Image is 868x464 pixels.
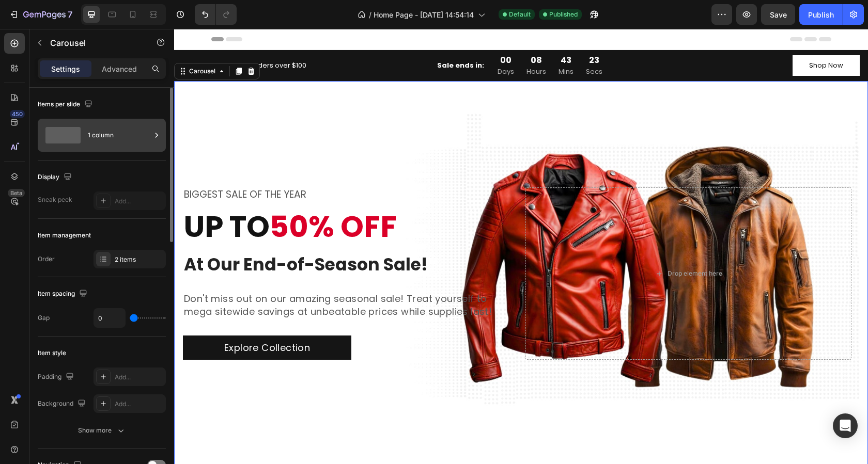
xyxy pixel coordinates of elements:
[1,53,686,438] div: Background Image
[38,370,76,384] div: Padding
[352,25,372,38] div: 08
[493,241,548,249] div: Drop element here
[549,10,578,19] span: Published
[78,425,126,436] div: Show more
[4,4,77,25] button: 7
[509,10,531,19] span: Default
[323,25,340,38] div: 00
[88,123,151,147] div: 1 column
[38,98,95,111] div: Items per slide
[618,26,686,47] a: Shop Now
[808,9,834,20] div: Publish
[412,25,428,38] div: 23
[10,223,334,249] p: At Our End-of-Season Sale!
[799,4,843,25] button: Publish
[195,4,237,25] div: Undo/Redo
[50,37,138,49] p: Carousel
[38,313,50,323] div: Gap
[10,110,25,118] div: 450
[38,231,91,240] div: Item management
[115,399,163,409] div: Add...
[323,38,340,48] p: Days
[13,38,43,47] div: Carousel
[94,309,125,327] input: Auto
[833,413,858,438] div: Open Intercom Messenger
[51,63,80,74] p: Settings
[38,254,55,264] div: Order
[374,9,474,20] span: Home Page - [DATE] 14:54:14
[38,348,66,358] div: Item style
[8,189,25,197] div: Beta
[174,29,868,464] iframe: To enrich screen reader interactions, please activate Accessibility in Grammarly extension settings
[38,287,89,301] div: Item spacing
[10,263,334,289] p: Don't miss out on our amazing seasonal sale! Treat yourself to mega sitewide savings at unbeatabl...
[384,38,399,48] p: Mins
[115,373,163,382] div: Add...
[352,38,372,48] p: Hours
[10,159,334,172] p: BIGGEST SALE OF THE YEAR
[369,9,371,20] span: /
[761,4,795,25] button: Save
[115,255,163,264] div: 2 items
[38,421,166,440] button: Show more
[38,170,74,184] div: Display
[50,312,136,325] span: Explore Collection
[635,31,669,42] div: Shop Now
[770,10,787,19] span: Save
[384,25,399,38] div: 43
[38,397,88,411] div: Background
[68,8,72,21] p: 7
[96,177,223,218] strong: 50% OFF
[412,38,428,48] p: Secs
[38,195,72,204] div: Sneak peek
[10,177,96,218] strong: UP TO
[102,63,137,74] p: Advanced
[263,31,310,42] p: Sale ends in:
